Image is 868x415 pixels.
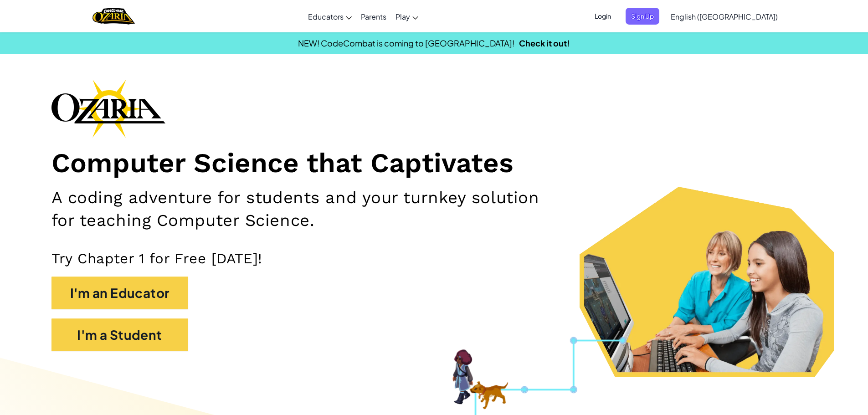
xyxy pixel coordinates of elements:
[391,4,423,29] a: Play
[356,4,391,29] a: Parents
[51,250,817,267] p: Try Chapter 1 for Free [DATE]!
[671,12,778,21] span: English ([GEOGRAPHIC_DATA])
[51,318,188,351] button: I'm a Student
[666,4,782,29] a: English ([GEOGRAPHIC_DATA])
[303,4,356,29] a: Educators
[51,147,817,180] h1: Computer Science that Captivates
[395,12,410,21] span: Play
[519,38,570,48] a: Check it out!
[589,8,616,25] button: Login
[51,186,565,231] h2: A coding adventure for students and your turnkey solution for teaching Computer Science.
[308,12,344,21] span: Educators
[51,79,165,138] img: Ozaria branding logo
[92,7,135,26] a: Ozaria by CodeCombat logo
[92,7,135,26] img: Home
[51,277,188,309] button: I'm an Educator
[626,8,659,25] button: Sign Up
[298,38,514,48] span: NEW! CodeCombat is coming to [GEOGRAPHIC_DATA]!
